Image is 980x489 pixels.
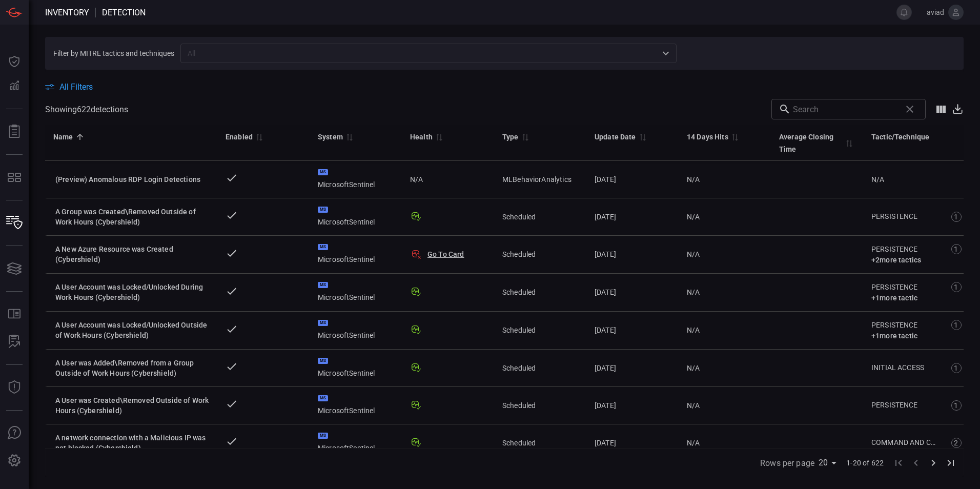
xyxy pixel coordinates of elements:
[951,438,962,448] div: 2
[871,362,940,373] div: Initial Access
[343,132,355,141] span: Sort by System ascending
[318,395,394,416] div: MicrosoftSentinel
[502,438,578,448] div: Scheduled
[871,131,929,143] div: Tactic/Technique
[687,131,728,143] div: 14 Days Hits
[819,455,840,471] div: Rows per page
[793,99,897,119] input: Search
[942,457,959,467] span: Go to last page
[318,282,328,288] div: MS
[502,131,519,143] div: Type
[502,174,578,185] div: MLBehaviorAnalytics
[2,375,27,400] button: Threat Intelligence
[55,433,209,453] div: A network connection with a Malicious IP was not blocked (Cybershield)
[55,244,209,264] div: A New Azure Resource was Created (Cybershield)
[586,198,679,236] td: [DATE]
[871,320,940,331] div: Persistence
[687,250,700,258] span: N/A
[433,132,445,141] span: Sort by Health ascending
[519,132,531,141] span: Sort by Type ascending
[2,119,27,144] button: Reports
[318,320,328,326] div: MS
[55,207,209,227] div: A Group was Created\Removed Outside of Work Hours (Cybershield)
[687,364,700,372] span: N/A
[2,211,27,235] button: Inventory
[55,320,209,340] div: A User Account was Locked/Unlocked Outside of Work Hours (Cybershield)
[502,287,578,297] div: Scheduled
[502,325,578,335] div: Scheduled
[586,161,679,198] td: [DATE]
[871,282,940,293] div: Persistence
[586,387,679,424] td: [DATE]
[55,282,209,302] div: A User Account was Locked/Unlocked During Work Hours (Cybershield)
[687,213,700,221] span: N/A
[871,332,917,340] span: + 1 more tactic
[951,282,962,292] div: 1
[73,132,86,141] span: Sorted by Name ascending
[318,169,394,190] div: MicrosoftSentinel
[318,282,394,302] div: MicrosoftSentinel
[102,8,146,17] span: Detection
[951,320,962,330] div: 1
[318,395,328,401] div: MS
[318,358,394,378] div: MicrosoftSentinel
[183,47,657,59] input: All
[846,458,884,468] span: 1-20 of 622
[318,358,328,364] div: MS
[45,8,89,17] span: Inventory
[951,244,962,254] div: 1
[871,175,884,184] span: N/A
[253,132,265,141] span: Sort by Enabled descending
[586,424,679,462] td: [DATE]
[586,236,679,274] td: [DATE]
[2,74,27,98] button: Detections
[595,131,636,143] div: Update Date
[226,131,253,143] div: Enabled
[502,400,578,411] div: Scheduled
[427,249,464,259] button: Go To Card
[942,454,959,472] button: Go to last page
[871,294,917,302] span: + 1 more tactic
[779,131,843,155] div: Average Closing Time
[636,132,648,141] span: Sort by Update Date descending
[871,437,940,448] div: Command and Control
[2,330,27,354] button: ALERT ANALYSIS
[687,439,700,447] span: N/A
[318,169,328,175] div: MS
[318,244,328,250] div: MS
[502,212,578,222] div: Scheduled
[318,131,343,143] div: System
[586,312,679,350] td: [DATE]
[931,99,951,119] button: Show/Hide columns
[916,8,944,16] span: aviad
[410,131,433,143] div: Health
[586,274,679,312] td: [DATE]
[951,400,962,411] div: 1
[901,100,918,118] span: Clear search
[318,244,394,264] div: MicrosoftSentinel
[318,433,394,453] div: MicrosoftSentinel
[55,358,209,378] div: A User was Added\Removed from a Group Outside of Work Hours (Cybershield)
[871,256,921,264] span: + 2 more tactic s
[2,449,27,473] button: Preferences
[728,132,741,141] span: Sort by 14 Days Hits descending
[925,454,942,472] button: Go to next page
[687,288,700,296] span: N/A
[53,131,73,143] div: Name
[951,212,962,222] div: 1
[55,395,209,416] div: A User was Created\Removed Outside of Work Hours (Cybershield)
[586,350,679,387] td: [DATE]
[318,207,394,227] div: MicrosoftSentinel
[318,207,328,213] div: MS
[318,320,394,340] div: MicrosoftSentinel
[843,138,855,148] span: Sort by Average Closing Time descending
[55,174,209,185] div: (Preview) Anomalous RDP Login Detections
[2,421,27,445] button: Ask Us A Question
